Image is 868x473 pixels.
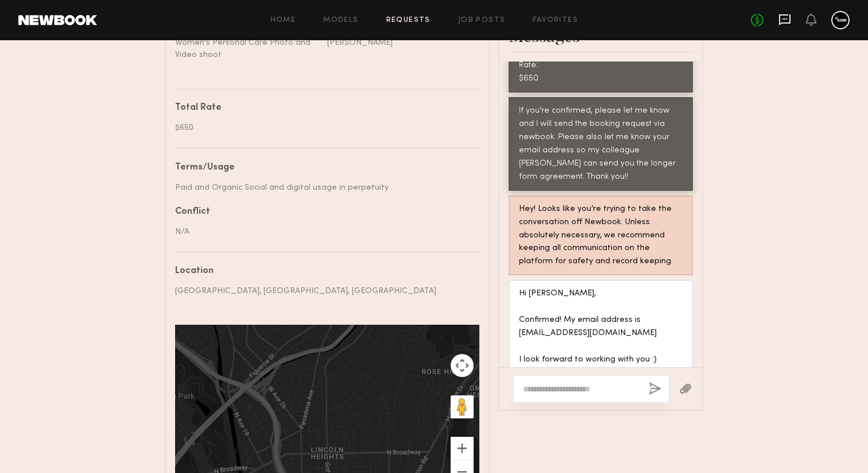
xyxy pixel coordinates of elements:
[327,37,471,49] div: [PERSON_NAME]
[533,17,578,24] a: Favorites
[175,122,471,134] div: $650
[451,395,474,418] button: Drag Pegman onto the map to open Street View
[175,103,471,113] div: Total Rate
[175,226,471,238] div: N/A
[175,207,471,217] div: Conflict
[458,17,506,24] a: Job Posts
[175,285,471,297] div: [GEOGRAPHIC_DATA], [GEOGRAPHIC_DATA], [GEOGRAPHIC_DATA]
[175,37,319,61] div: Women's Personal Care Photo and Video shoot
[519,203,683,269] div: Hey! Looks like you’re trying to take the conversation off Newbook. Unless absolutely necessary, ...
[519,105,683,184] div: If you're confirmed, please let me know and I will send the booking request via newbook. Please a...
[323,17,358,24] a: Models
[386,17,431,24] a: Requests
[451,437,474,460] button: Zoom in
[175,267,471,276] div: Location
[519,287,683,406] div: Hi [PERSON_NAME], Confirmed! My email address is [EMAIL_ADDRESS][DOMAIN_NAME] I look forward to w...
[270,17,296,24] a: Home
[175,163,471,172] div: Terms/Usage
[451,354,474,377] button: Map camera controls
[175,182,471,194] div: Paid and Organic Social and digital usage in perpetuity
